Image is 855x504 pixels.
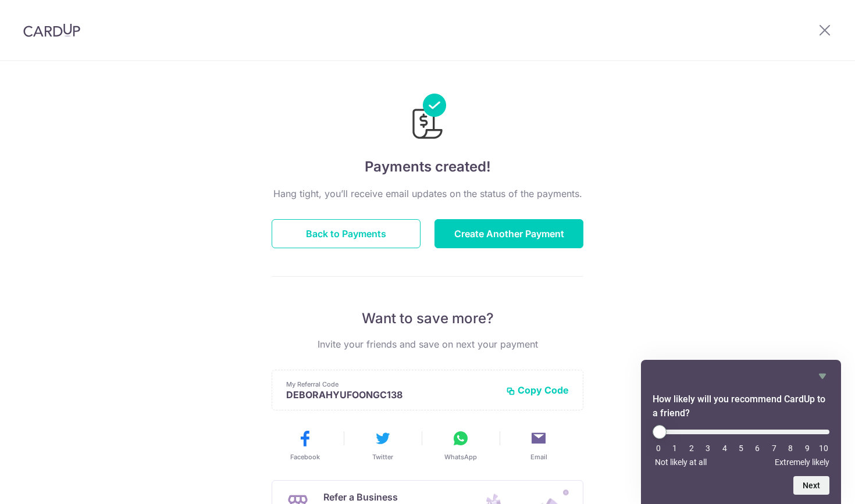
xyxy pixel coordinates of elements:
[272,337,583,351] p: Invite your friends and save on next your payment
[270,429,339,462] button: Facebook
[286,389,497,401] p: DEBORAHYUFOONGC138
[793,476,829,495] button: Next question
[801,444,813,453] li: 9
[655,457,707,467] span: Not likely at all
[653,392,829,420] h2: How likely will you recommend CardUp to a friend? Select an option from 0 to 10, with 0 being Not...
[751,444,763,453] li: 6
[372,452,393,462] span: Twitter
[669,444,681,453] li: 1
[785,444,796,453] li: 8
[719,444,731,453] li: 4
[818,444,829,453] li: 10
[653,425,829,467] div: How likely will you recommend CardUp to a friend? Select an option from 0 to 10, with 0 being Not...
[686,444,697,453] li: 2
[272,187,583,201] p: Hang tight, you’ll receive email updates on the status of the payments.
[653,369,829,495] div: How likely will you recommend CardUp to a friend? Select an option from 0 to 10, with 0 being Not...
[815,369,829,383] button: Hide survey
[653,444,664,453] li: 0
[735,444,747,453] li: 5
[348,429,417,462] button: Twitter
[434,219,583,248] button: Create Another Payment
[444,452,477,462] span: WhatsApp
[409,94,446,142] img: Payments
[504,429,573,462] button: Email
[272,309,583,328] p: Want to save more?
[290,452,320,462] span: Facebook
[702,444,714,453] li: 3
[426,429,495,462] button: WhatsApp
[272,156,583,177] h4: Payments created!
[775,457,829,467] span: Extremely likely
[506,384,569,396] button: Copy Code
[768,444,780,453] li: 7
[272,219,421,248] button: Back to Payments
[23,23,80,37] img: CardUp
[286,380,497,389] p: My Referral Code
[323,490,451,504] p: Refer a Business
[530,452,547,462] span: Email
